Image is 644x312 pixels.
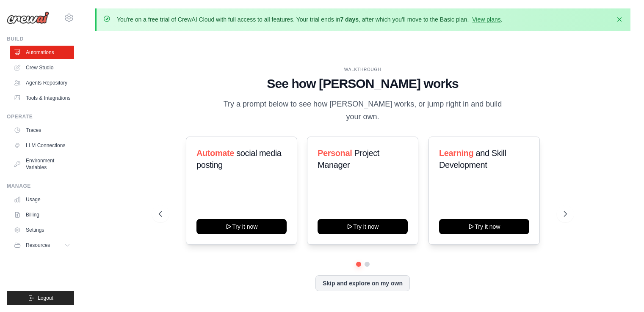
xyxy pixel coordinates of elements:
a: Automations [10,46,74,59]
strong: 7 days [340,16,359,23]
span: Project Manager [318,148,379,170]
a: Tools & Integrations [10,91,74,105]
a: Crew Studio [10,61,74,74]
button: Resources [10,238,74,252]
span: social media posting [196,148,282,170]
a: LLM Connections [10,139,74,152]
a: View plans [472,16,500,23]
span: Logout [38,295,53,301]
a: Billing [10,208,74,222]
img: Logo [7,11,49,24]
button: Try it now [196,219,287,234]
span: Automate [196,148,234,158]
a: Usage [10,193,74,206]
button: Try it now [318,219,408,234]
span: Personal [318,148,352,158]
p: You're on a free trial of CrewAI Cloud with full access to all features. Your trial ends in , aft... [117,15,503,24]
span: and Skill Development [439,148,506,170]
h1: See how [PERSON_NAME] works [159,76,567,91]
a: Agents Repository [10,76,74,90]
div: Manage [7,183,74,189]
button: Skip and explore on my own [315,275,410,291]
div: Operate [7,113,74,120]
p: Try a prompt below to see how [PERSON_NAME] works, or jump right in and build your own. [221,98,505,123]
a: Settings [10,223,74,237]
span: Resources [26,242,50,249]
a: Environment Variables [10,154,74,174]
div: Build [7,36,74,42]
button: Try it now [439,219,529,234]
span: Learning [439,148,473,158]
div: WALKTHROUGH [159,66,567,73]
button: Logout [7,291,74,305]
a: Traces [10,123,74,137]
